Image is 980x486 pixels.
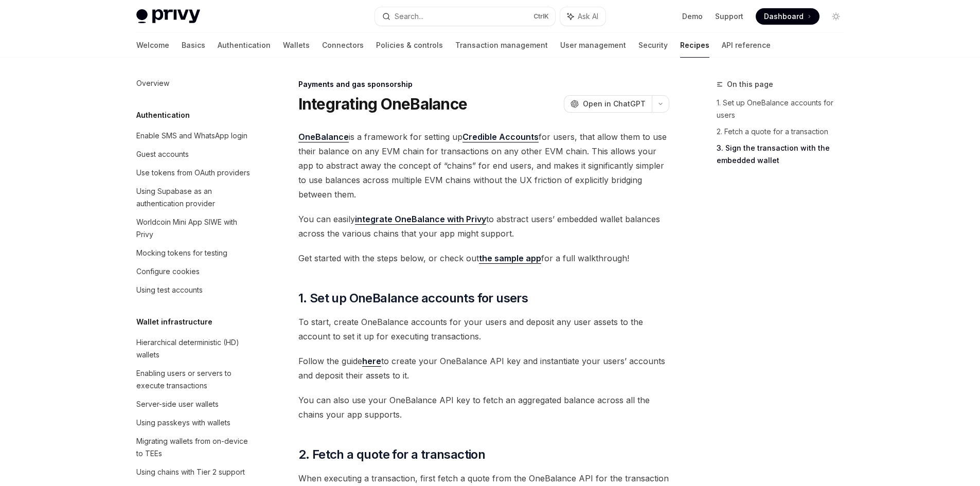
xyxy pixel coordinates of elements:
[298,251,669,265] span: Get started with the steps below, or check out for a full walkthrough!
[583,99,646,109] span: Open in ChatGPT
[298,393,669,422] span: You can also use your OneBalance API key to fetch an aggregated balance across all the chains you...
[298,290,528,307] span: 1. Set up OneBalance accounts for users
[136,265,200,278] div: Configure cookies
[682,11,703,22] a: Demo
[136,417,230,429] div: Using passkeys with wallets
[462,132,539,142] a: Credible Accounts
[455,33,548,58] a: Transaction management
[533,12,549,21] span: Ctrl K
[128,281,260,299] a: Using test accounts
[136,247,227,259] div: Mocking tokens for testing
[756,8,819,25] a: Dashboard
[283,33,310,58] a: Wallets
[136,466,245,478] div: Using chains with Tier 2 support
[298,354,669,383] span: Follow the guide to create your OneBalance API key and instantiate your users’ accounts and depos...
[128,463,260,481] a: Using chains with Tier 2 support
[128,145,260,164] a: Guest accounts
[479,253,541,264] a: the sample app
[680,33,709,58] a: Recipes
[298,130,669,202] span: is a framework for setting up for users, that allow them to use their balance on any EVM chain fo...
[322,33,364,58] a: Connectors
[128,164,260,182] a: Use tokens from OAuth providers
[560,7,605,26] button: Ask AI
[136,33,169,58] a: Welcome
[136,284,203,296] div: Using test accounts
[128,213,260,244] a: Worldcoin Mini App SIWE with Privy
[136,167,250,179] div: Use tokens from OAuth providers
[128,182,260,213] a: Using Supabase as an authentication provider
[376,33,443,58] a: Policies & controls
[128,262,260,281] a: Configure cookies
[136,435,254,460] div: Migrating wallets from on-device to TEEs
[136,148,189,160] div: Guest accounts
[362,356,381,367] a: here
[395,10,423,23] div: Search...
[298,212,669,241] span: You can easily to abstract users’ embedded wallet balances across the various chains that your ap...
[128,432,260,463] a: Migrating wallets from on-device to TEEs
[298,315,669,344] span: To start, create OneBalance accounts for your users and deposit any user assets to the account to...
[560,33,626,58] a: User management
[128,364,260,395] a: Enabling users or servers to execute transactions
[136,398,219,410] div: Server-side user wallets
[717,140,852,169] a: 3. Sign the transaction with the embedded wallet
[136,9,200,24] img: light logo
[298,446,486,463] span: 2. Fetch a quote for a transaction
[136,185,254,210] div: Using Supabase as an authentication provider
[298,79,669,89] div: Payments and gas sponsorship
[128,127,260,145] a: Enable SMS and WhatsApp login
[638,33,668,58] a: Security
[298,95,468,113] h1: Integrating OneBalance
[727,78,773,91] span: On this page
[136,216,254,241] div: Worldcoin Mini App SIWE with Privy
[715,11,743,22] a: Support
[136,77,169,89] div: Overview
[136,336,254,361] div: Hierarchical deterministic (HD) wallets
[298,132,349,142] a: OneBalance
[136,367,254,392] div: Enabling users or servers to execute transactions
[128,74,260,93] a: Overview
[578,11,598,22] span: Ask AI
[128,413,260,432] a: Using passkeys with wallets
[564,95,652,113] button: Open in ChatGPT
[128,244,260,262] a: Mocking tokens for testing
[717,123,852,140] a: 2. Fetch a quote for a transaction
[136,130,247,142] div: Enable SMS and WhatsApp login
[375,7,555,26] button: Search...CtrlK
[218,33,271,58] a: Authentication
[828,8,844,25] button: Toggle dark mode
[182,33,205,58] a: Basics
[128,333,260,364] a: Hierarchical deterministic (HD) wallets
[136,316,212,328] h5: Wallet infrastructure
[136,109,190,121] h5: Authentication
[722,33,771,58] a: API reference
[764,11,804,22] span: Dashboard
[717,95,852,123] a: 1. Set up OneBalance accounts for users
[355,214,486,225] a: integrate OneBalance with Privy
[128,395,260,413] a: Server-side user wallets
